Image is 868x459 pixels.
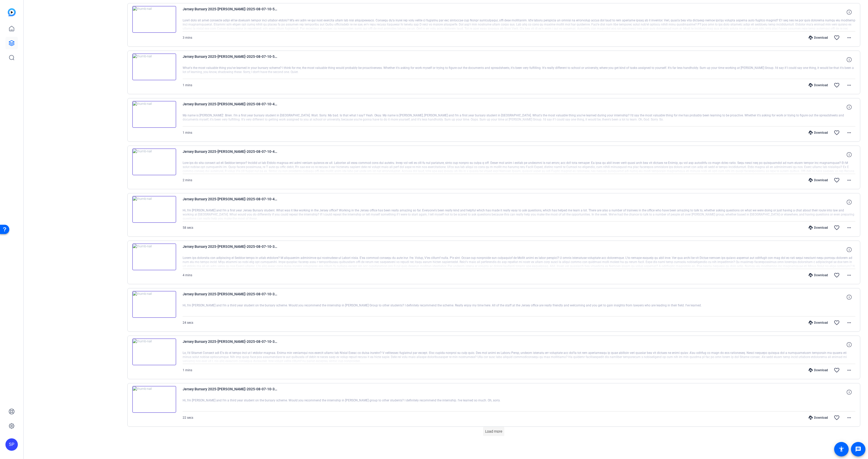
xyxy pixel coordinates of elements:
[806,36,831,40] div: Download
[132,291,176,318] img: thumb-nail
[183,243,278,256] span: Jersey Bursary 2025-[PERSON_NAME]-2025-08-07-10-37-25-194-0
[846,272,852,278] mat-icon: more_horiz
[132,243,176,270] img: thumb-nail
[183,178,192,182] span: 2 mins
[806,273,831,277] div: Download
[485,429,502,434] span: Load more
[834,272,840,278] mat-icon: favorite_border
[183,36,192,39] span: 3 mins
[834,415,840,421] mat-icon: favorite_border
[838,446,844,452] mat-icon: accessibility
[132,338,176,365] img: thumb-nail
[183,148,278,161] span: Jersey Bursary 2025-[PERSON_NAME]-2025-08-07-10-46-13-216-0
[183,226,193,229] span: 58 secs
[806,131,831,135] div: Download
[846,82,852,88] mat-icon: more_horiz
[846,130,852,136] mat-icon: more_horiz
[483,427,504,436] button: Load more
[834,177,840,183] mat-icon: favorite_border
[806,368,831,372] div: Download
[183,386,278,398] span: Jersey Bursary 2025-[PERSON_NAME]-2025-08-07-10-32-46-583-0
[183,338,278,351] span: Jersey Bursary 2025-[PERSON_NAME]-2025-08-07-10-34-25-274-0
[183,416,193,420] span: 22 secs
[183,83,192,87] span: 1 mins
[846,177,852,183] mat-icon: more_horiz
[806,178,831,182] div: Download
[5,438,18,451] div: SP
[846,367,852,373] mat-icon: more_horiz
[8,8,16,16] img: blue-gradient.svg
[183,273,192,277] span: 4 mins
[183,101,278,113] span: Jersey Bursary 2025-[PERSON_NAME]-2025-08-07-10-49-25-917-0
[132,53,176,80] img: thumb-nail
[183,6,278,18] span: Jersey Bursary 2025-[PERSON_NAME]-2025-08-07-10-52-36-831-0
[183,291,278,303] span: Jersey Bursary 2025-[PERSON_NAME]-2025-08-07-10-36-22-161-0
[806,321,831,325] div: Download
[183,368,192,372] span: 1 mins
[834,130,840,136] mat-icon: favorite_border
[183,53,278,66] span: Jersey Bursary 2025-[PERSON_NAME]-2025-08-07-10-51-22-753-0
[834,320,840,326] mat-icon: favorite_border
[855,446,861,452] mat-icon: message
[183,131,192,134] span: 1 mins
[846,320,852,326] mat-icon: more_horiz
[834,367,840,373] mat-icon: favorite_border
[834,35,840,41] mat-icon: favorite_border
[806,226,831,230] div: Download
[806,83,831,87] div: Download
[132,148,176,175] img: thumb-nail
[183,321,193,325] span: 24 secs
[132,101,176,128] img: thumb-nail
[806,416,831,420] div: Download
[834,225,840,231] mat-icon: favorite_border
[132,386,176,413] img: thumb-nail
[834,82,840,88] mat-icon: favorite_border
[132,196,176,223] img: thumb-nail
[846,415,852,421] mat-icon: more_horiz
[183,196,278,208] span: Jersey Bursary 2025-[PERSON_NAME]-2025-08-07-10-44-27-995-0
[846,225,852,231] mat-icon: more_horiz
[132,6,176,33] img: thumb-nail
[846,35,852,41] mat-icon: more_horiz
